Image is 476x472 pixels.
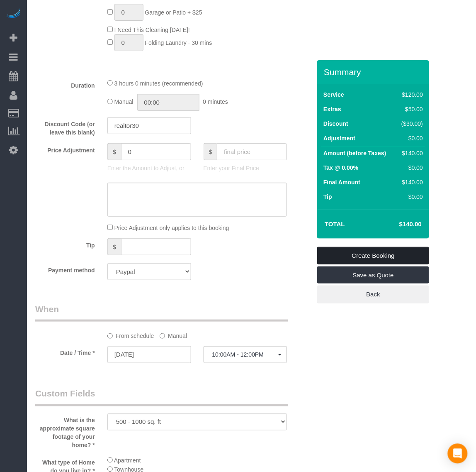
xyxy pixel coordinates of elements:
[114,225,229,231] span: Price Adjustment only applies to this booking
[323,164,358,172] label: Tax @ 0.00%
[398,105,423,113] div: $50.00
[29,263,101,274] label: Payment method
[398,193,423,201] div: $0.00
[107,329,154,340] label: From schedule
[204,143,217,160] span: $
[114,27,190,33] span: I Need This Cleaning [DATE]!
[107,238,121,255] span: $
[323,193,332,201] label: Tip
[145,39,212,46] span: Folding Laundry - 30 mins
[317,247,429,264] a: Create Booking
[204,164,287,172] p: Enter your Final Price
[114,80,203,87] span: 3 hours 0 minutes (recommended)
[5,8,22,20] img: Automaid Logo
[374,221,422,228] h4: $140.00
[35,388,288,406] legend: Custom Fields
[398,149,423,157] div: $140.00
[29,346,101,357] label: Date / Time *
[145,9,202,16] span: Garage or Patio + $25
[203,99,228,105] span: 0 minutes
[317,267,429,284] a: Save as Quote
[29,413,101,450] label: What is the approximate square footage of your home? *
[398,134,423,142] div: $0.00
[324,67,425,77] h3: Summary
[398,90,423,99] div: $120.00
[323,90,344,99] label: Service
[323,105,341,113] label: Extras
[398,120,423,128] div: ($30.00)
[448,444,468,464] div: Open Intercom Messenger
[323,149,386,157] label: Amount (before Taxes)
[212,352,279,358] span: 10:00AM - 12:00PM
[107,164,191,172] p: Enter the Amount to Adjust, or
[114,457,141,464] span: Apartment
[217,143,287,160] input: final price
[323,120,348,128] label: Discount
[29,78,101,90] label: Duration
[160,333,165,339] input: Manual
[398,164,423,172] div: $0.00
[29,143,101,154] label: Price Adjustment
[204,346,287,363] button: 10:00AM - 12:00PM
[114,99,134,105] span: Manual
[317,286,429,303] a: Back
[35,303,288,322] legend: When
[29,238,101,249] label: Tip
[160,329,187,340] label: Manual
[107,143,121,160] span: $
[323,178,360,186] label: Final Amount
[323,134,355,142] label: Adjustment
[325,220,345,227] strong: Total
[107,346,191,363] input: MM/DD/YYYY
[398,178,423,186] div: $140.00
[107,333,113,339] input: From schedule
[29,117,101,137] label: Discount Code (or leave this blank)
